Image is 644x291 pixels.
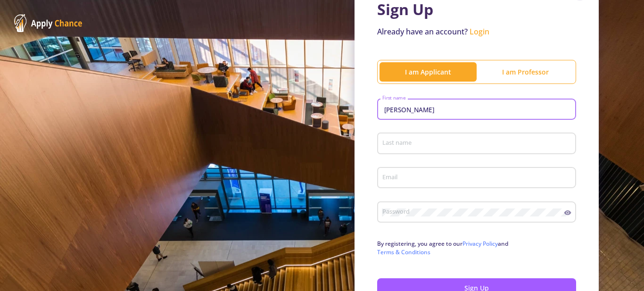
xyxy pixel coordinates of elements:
[14,14,83,32] img: ApplyChance Logo
[477,67,574,77] div: I am Professor
[377,26,576,37] p: Already have an account?
[377,240,576,257] p: By registering, you agree to our and
[377,248,430,256] a: Terms & Conditions
[462,240,498,248] a: Privacy Policy
[377,0,576,18] h1: Sign Up
[470,26,489,37] a: Login
[380,67,477,77] div: I am Applicant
